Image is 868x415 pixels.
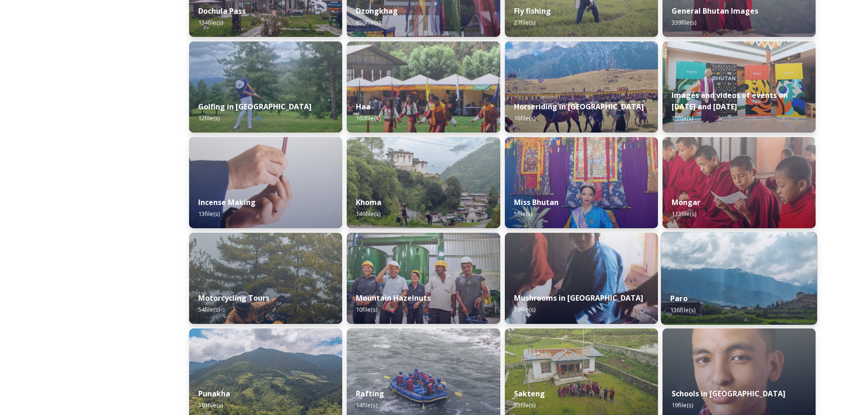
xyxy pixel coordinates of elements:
[189,137,342,228] img: _SCH5631.jpg
[661,232,817,325] img: Paro%2520050723%2520by%2520Amp%2520Sripimanwat-20.jpg
[663,41,816,133] img: A%2520guest%2520with%2520new%2520signage%2520at%2520the%2520airport.jpeg
[356,293,431,303] strong: Mountain Hazelnuts
[514,210,532,218] span: 5 file(s)
[356,102,370,112] strong: Haa
[672,18,696,26] span: 339 file(s)
[670,306,695,314] span: 136 file(s)
[198,114,220,122] span: 12 file(s)
[514,305,535,313] span: 19 file(s)
[356,210,380,218] span: 146 file(s)
[198,401,223,409] span: 103 file(s)
[514,102,644,112] strong: Horseriding in [GEOGRAPHIC_DATA]
[672,401,693,409] span: 19 file(s)
[505,233,658,324] img: _SCH7798.jpg
[198,305,220,313] span: 54 file(s)
[198,197,256,207] strong: Incense Making
[672,389,786,399] strong: Schools in [GEOGRAPHIC_DATA]
[198,293,269,303] strong: Motorcycling Tours
[670,293,688,303] strong: Paro
[347,137,500,228] img: Khoma%2520130723%2520by%2520Amp%2520Sripimanwat-7.jpg
[189,233,342,324] img: By%2520Leewang%2520Tobgay%252C%2520President%252C%2520The%2520Badgers%2520Motorcycle%2520Club%252...
[198,6,246,16] strong: Dochula Pass
[514,197,559,207] strong: Miss Bhutan
[356,401,377,409] span: 14 file(s)
[672,210,696,218] span: 113 file(s)
[505,41,658,133] img: Horseriding%2520in%2520Bhutan2.JPG
[356,6,398,16] strong: Dzongkhag
[514,401,535,409] span: 53 file(s)
[672,90,788,112] strong: Images and videos of events on [DATE] and [DATE]
[514,389,545,399] strong: Sakteng
[347,41,500,133] img: Haa%2520Summer%2520Festival1.jpeg
[198,18,223,26] span: 134 file(s)
[189,41,342,133] img: IMG_0877.jpeg
[672,114,693,122] span: 35 file(s)
[663,137,816,228] img: Mongar%2520and%2520Dametshi%2520110723%2520by%2520Amp%2520Sripimanwat-9.jpg
[356,389,384,399] strong: Rafting
[198,210,220,218] span: 13 file(s)
[505,137,658,228] img: Miss%2520Bhutan%2520Tashi%2520Choden%25205.jpg
[672,6,758,16] strong: General Bhutan Images
[198,102,312,112] strong: Golfing in [GEOGRAPHIC_DATA]
[198,389,230,399] strong: Punakha
[514,18,535,26] span: 27 file(s)
[672,197,700,207] strong: Mongar
[356,114,380,122] span: 160 file(s)
[356,197,381,207] strong: Khoma
[347,233,500,324] img: WattBryan-20170720-0740-P50.jpg
[514,6,551,16] strong: Fly fishing
[514,293,643,303] strong: Mushrooms in [GEOGRAPHIC_DATA]
[356,305,377,313] span: 10 file(s)
[514,114,535,122] span: 16 file(s)
[356,18,380,26] span: 650 file(s)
